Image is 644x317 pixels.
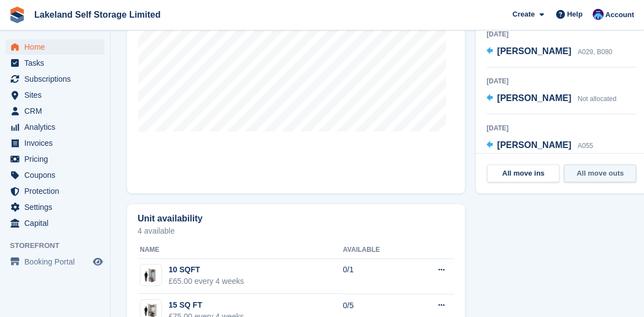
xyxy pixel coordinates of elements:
span: Storefront [10,240,110,251]
span: CRM [24,103,91,119]
a: menu [6,183,104,199]
div: £65.00 every 4 weeks [169,276,244,287]
span: Tasks [24,55,91,71]
div: [DATE] [486,29,637,39]
span: Invoices [24,135,91,151]
span: [PERSON_NAME] [497,140,571,150]
td: 0/1 [343,258,411,294]
a: Preview store [91,255,104,268]
div: [DATE] [486,76,637,86]
a: menu [6,55,104,71]
span: A055 [578,142,593,150]
a: All move outs [564,165,636,182]
a: [PERSON_NAME] Not allocated [486,92,616,106]
span: Subscriptions [24,71,91,87]
span: Settings [24,199,91,215]
a: menu [6,135,104,151]
a: menu [6,87,104,103]
a: menu [6,199,104,215]
a: menu [6,39,104,55]
div: 10 SQFT [169,264,244,276]
th: Available [343,241,411,259]
img: David Dickson [593,9,604,20]
span: Coupons [24,167,91,183]
img: 10-sqft-unit.jpg [140,267,161,283]
a: menu [6,254,104,270]
div: 15 SQ FT [169,299,244,311]
span: Account [605,9,634,20]
img: stora-icon-8386f47178a22dfd0bd8f6a31ec36ba5ce8667c1dd55bd0f319d3a0aa187defe.svg [9,7,25,23]
a: menu [6,119,104,135]
span: Pricing [24,151,91,167]
span: Help [567,9,583,20]
a: [PERSON_NAME] A055 [486,139,593,153]
span: Not allocated [578,95,616,103]
a: Lakeland Self Storage Limited [30,6,165,24]
span: [PERSON_NAME] [497,46,571,56]
a: All move ins [487,165,559,182]
span: Capital [24,215,91,231]
h2: Unit availability [138,214,202,224]
span: Home [24,39,91,55]
span: Sites [24,87,91,103]
div: [DATE] [486,123,637,133]
a: menu [6,71,104,87]
p: 4 available [138,227,454,235]
a: menu [6,103,104,119]
a: menu [6,167,104,183]
a: menu [6,215,104,231]
span: Booking Portal [24,254,91,270]
a: menu [6,151,104,167]
span: A029, B080 [578,48,612,56]
a: [PERSON_NAME] A029, B080 [486,45,612,59]
span: Create [512,9,535,20]
th: Name [138,241,343,259]
span: Protection [24,183,91,199]
span: [PERSON_NAME] [497,93,571,103]
span: Analytics [24,119,91,135]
